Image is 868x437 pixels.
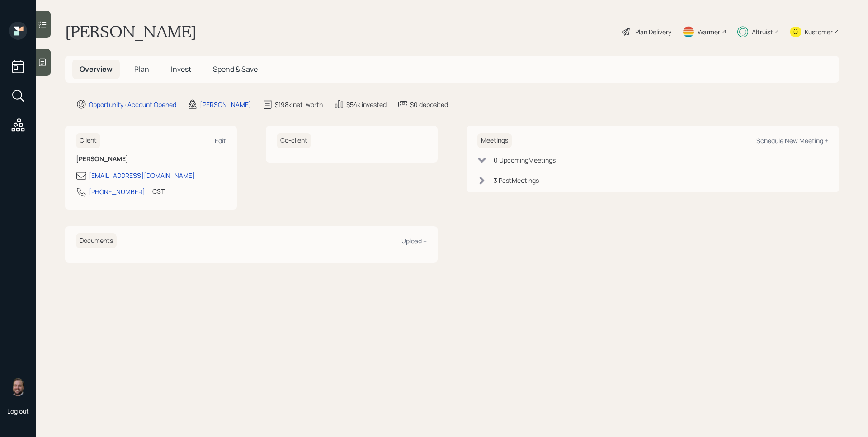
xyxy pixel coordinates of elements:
[171,64,191,74] span: Invest
[89,187,145,196] div: [PHONE_NUMBER]
[275,100,323,109] div: $198k net-worth
[494,176,539,185] div: 3 Past Meeting s
[401,237,427,245] div: Upload +
[89,171,195,180] div: [EMAIL_ADDRESS][DOMAIN_NAME]
[152,186,165,196] div: CST
[494,155,556,165] div: 0 Upcoming Meeting s
[80,64,113,74] span: Overview
[76,133,100,148] h6: Client
[215,136,226,145] div: Edit
[752,27,773,37] div: Altruist
[477,133,512,148] h6: Meetings
[65,22,197,42] h1: [PERSON_NAME]
[9,378,27,396] img: james-distasi-headshot.png
[134,64,149,74] span: Plan
[410,100,448,109] div: $0 deposited
[277,133,311,148] h6: Co-client
[756,136,828,145] div: Schedule New Meeting +
[635,27,671,37] div: Plan Delivery
[698,27,720,37] div: Warmer
[76,155,226,163] h6: [PERSON_NAME]
[200,100,251,109] div: [PERSON_NAME]
[89,100,176,109] div: Opportunity · Account Opened
[213,64,258,74] span: Spend & Save
[76,233,117,248] h6: Documents
[346,100,387,109] div: $54k invested
[805,27,833,37] div: Kustomer
[7,407,29,415] div: Log out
